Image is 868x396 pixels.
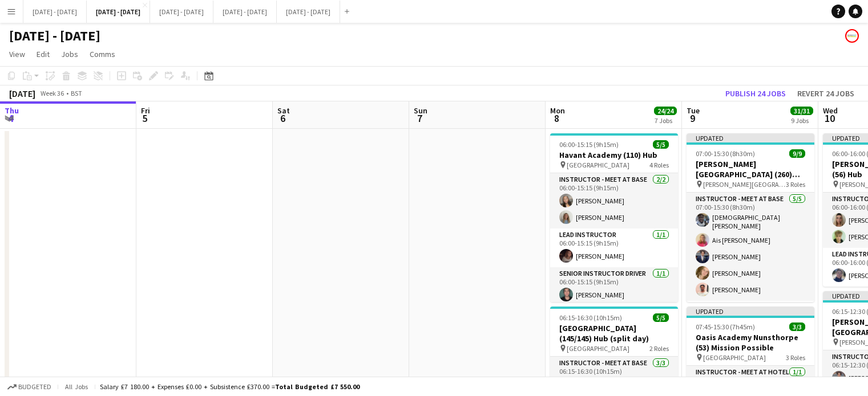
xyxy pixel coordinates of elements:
span: Wed [823,105,838,116]
span: 06:00-15:15 (9h15m) [559,140,619,149]
span: View [9,49,25,59]
a: Jobs [56,47,83,62]
button: Publish 24 jobs [721,86,790,101]
app-card-role: Lead Instructor1/106:00-15:15 (9h15m)[PERSON_NAME] [550,228,678,267]
div: Updated [687,133,814,142]
span: Tue [687,105,700,116]
span: Sun [414,105,427,116]
span: 5/5 [653,313,669,322]
span: Sat [277,105,290,116]
h3: [GEOGRAPHIC_DATA] (145/145) Hub (split day) [550,323,678,344]
span: 07:00-15:30 (8h30m) [696,149,755,158]
h3: Havant Academy (110) Hub [550,150,678,160]
span: 06:15-16:30 (10h15m) [559,313,622,322]
span: 3 Roles [786,353,805,362]
span: 10 [821,112,838,125]
span: Edit [37,49,50,59]
span: 4 Roles [649,161,669,169]
a: View [5,47,30,62]
span: 07:45-15:30 (7h45m) [696,322,755,331]
div: [DATE] [9,88,35,99]
span: All jobs [63,382,90,391]
span: 3/3 [789,322,805,331]
div: 9 Jobs [791,116,813,125]
button: Budgeted [6,381,53,393]
span: [GEOGRAPHIC_DATA] [567,161,629,169]
span: [GEOGRAPHIC_DATA] [703,353,766,362]
app-user-avatar: Programmes & Operations [845,29,859,43]
div: 7 Jobs [655,116,676,125]
div: Salary £7 180.00 + Expenses £0.00 + Subsistence £370.00 = [100,382,360,391]
span: 5/5 [653,140,669,149]
span: Thu [5,105,19,116]
span: Fri [141,105,150,116]
app-card-role: Instructor - Meet at Base2/206:00-15:15 (9h15m)[PERSON_NAME][PERSON_NAME] [550,173,678,228]
span: 3 Roles [786,180,805,189]
span: 4 [3,112,19,125]
span: 6 [276,112,290,125]
button: [DATE] - [DATE] [150,1,213,23]
h3: [PERSON_NAME][GEOGRAPHIC_DATA] (260) Hub [687,159,814,179]
span: Mon [550,105,565,116]
span: 7 [412,112,427,125]
button: [DATE] - [DATE] [213,1,277,23]
span: 9 [685,112,700,125]
span: Total Budgeted £7 550.00 [275,382,360,391]
h1: [DATE] - [DATE] [9,27,100,44]
span: 5 [139,112,150,125]
button: [DATE] - [DATE] [87,1,150,23]
div: Updated [687,307,814,316]
div: BST [71,89,82,97]
span: Jobs [61,49,78,59]
app-job-card: Updated07:00-15:30 (8h30m)9/9[PERSON_NAME][GEOGRAPHIC_DATA] (260) Hub [PERSON_NAME][GEOGRAPHIC_DA... [687,133,814,302]
h3: Oasis Academy Nunsthorpe (53) Mission Possible [687,332,814,353]
span: 8 [548,112,565,125]
span: [GEOGRAPHIC_DATA] [567,344,629,353]
span: 9/9 [789,149,805,158]
button: [DATE] - [DATE] [23,1,87,23]
a: Comms [85,47,120,62]
span: Budgeted [18,383,51,391]
button: Revert 24 jobs [793,86,859,101]
span: 24/24 [654,107,677,115]
app-job-card: 06:00-15:15 (9h15m)5/5Havant Academy (110) Hub [GEOGRAPHIC_DATA]4 RolesInstructor - Meet at Base2... [550,133,678,302]
span: Comms [90,49,115,59]
app-card-role: Instructor - Meet at Base5/507:00-15:30 (8h30m)[DEMOGRAPHIC_DATA][PERSON_NAME]Ais [PERSON_NAME][P... [687,193,814,301]
span: [PERSON_NAME][GEOGRAPHIC_DATA] [703,180,786,189]
button: [DATE] - [DATE] [277,1,340,23]
span: 2 Roles [649,344,669,353]
span: Week 36 [38,89,66,97]
span: 31/31 [790,107,813,115]
app-card-role: Senior Instructor Driver1/106:00-15:15 (9h15m)[PERSON_NAME] [550,267,678,306]
a: Edit [32,47,54,62]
